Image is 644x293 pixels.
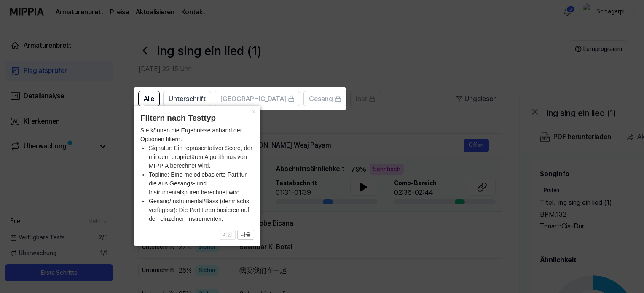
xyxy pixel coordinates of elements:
[149,198,251,222] font: Gesang/Instrumental/Bass (demnächst verfügbar): Die Partituren basieren auf den einzelnen Instrum...
[222,231,232,237] font: 이전
[309,95,333,103] font: Gesang
[144,95,154,103] font: Alle
[219,230,236,240] button: 이전
[140,127,242,142] font: Sie können die Ergebnisse anhand der Optionen filtern.
[237,230,254,240] button: 다음
[140,113,216,122] font: Filtern nach Testtyp
[163,91,211,106] button: Unterschrift
[252,108,256,116] font: ×
[241,231,251,237] font: 다음
[149,171,248,196] font: Topline: Eine melodiebasierte Partitur, die aus Gesangs- und Instrumentalspuren berechnet wird.
[138,91,160,106] button: Alle
[149,145,252,169] font: Signatur: Ein repräsentativer Score, der mit dem proprietären Algorithmus von MIPPIA berechnet wird.
[303,91,347,106] button: Gesang
[220,95,286,103] font: [GEOGRAPHIC_DATA]
[247,106,260,118] button: Schließen
[215,91,300,106] button: [GEOGRAPHIC_DATA]
[169,95,206,103] font: Unterschrift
